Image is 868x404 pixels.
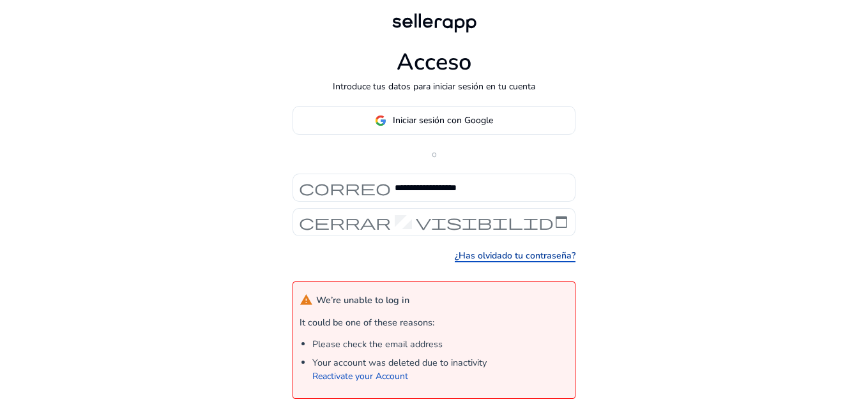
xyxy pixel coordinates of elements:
[312,370,408,382] a: Reactivate your Account
[397,47,471,78] font: Acceso
[299,179,391,197] font: correo
[300,294,409,307] h4: We’re unable to log in
[300,294,313,307] mat-icon: warning
[455,249,575,262] a: ¿Has olvidado tu contraseña?
[300,316,568,330] p: It could be one of these reasons:
[312,356,568,384] li: Your account was deleted due to inactivity
[416,213,569,231] font: visibilidad
[393,114,493,126] font: Iniciar sesión con Google
[375,115,386,126] img: google-logo.svg
[293,106,575,135] button: Iniciar sesión con Google
[299,213,391,231] font: cerrar
[432,148,437,160] font: o
[333,80,535,93] font: Introduce tus datos para iniciar sesión en tu cuenta
[455,250,575,262] font: ¿Has olvidado tu contraseña?
[312,338,568,352] li: Please check the email address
